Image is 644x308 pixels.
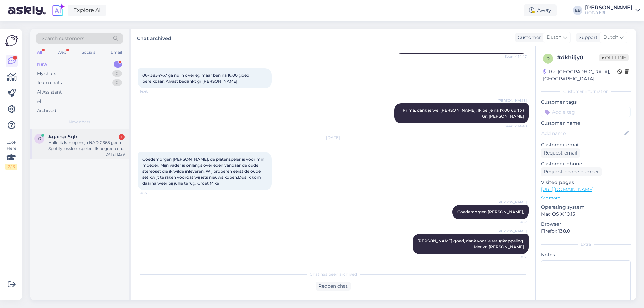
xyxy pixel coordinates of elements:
[37,70,56,77] div: My chats
[112,70,122,77] div: 0
[37,98,43,105] div: All
[501,254,527,259] span: 9:07
[585,5,633,10] div: [PERSON_NAME]
[541,141,631,148] p: Customer email
[457,209,524,214] span: Goedemorgen [PERSON_NAME],
[541,241,631,247] div: Extra
[573,6,582,15] div: EB
[557,54,599,62] div: # dkhiljy0
[51,3,65,17] img: explore-ai
[541,160,631,167] p: Customer phone
[5,139,17,170] div: Look Here
[524,4,557,16] div: Away
[603,34,618,41] span: Dutch
[48,140,125,152] div: Hallo ik kan op mijn NAD C368 geen Spotify lossless spelen. Ik begreep dat je eerst update(s) moe...
[417,238,524,249] span: [PERSON_NAME] goed, dank voor je terugkoppeling. Met vr. [PERSON_NAME]
[585,10,633,16] div: HOBO hifi
[138,135,529,141] div: [DATE]
[5,34,18,47] img: Askly Logo
[541,186,594,192] a: [URL][DOMAIN_NAME]
[37,79,62,86] div: Team chats
[541,99,631,106] p: Customer tags
[48,134,77,140] span: #gaegc5qh
[402,108,525,119] span: Prima, dank je wel [PERSON_NAME]. Ik bel je na 17:00 uur! :-) Gr. [PERSON_NAME]
[109,48,123,57] div: Email
[36,48,43,57] div: All
[541,179,631,186] p: Visited pages
[80,48,97,57] div: Socials
[68,5,106,16] a: Explore AI
[119,134,125,140] div: 1
[585,5,640,16] a: [PERSON_NAME]HOBO hifi
[104,152,125,157] div: [DATE] 12:59
[498,200,527,205] span: [PERSON_NAME]
[541,130,623,137] input: Add name
[541,120,631,127] p: Customer name
[498,229,527,234] span: [PERSON_NAME]
[37,61,47,68] div: New
[38,136,41,141] span: g
[140,191,165,196] span: 9:06
[541,251,631,258] p: Notes
[541,204,631,211] p: Operating system
[310,271,357,278] span: Chat has been archived
[541,148,580,158] div: Request email
[541,228,631,235] p: Firefox 138.0
[112,79,122,86] div: 0
[114,61,122,68] div: 1
[142,157,265,186] span: Goedemorgen [PERSON_NAME], de platenspeler is voor min moeder. Mijn vader is onlangs overleden va...
[576,34,598,41] div: Support
[140,89,165,94] span: 14:48
[69,119,90,125] span: New chats
[501,220,527,225] span: 9:07
[599,54,629,61] span: Offline
[543,68,617,82] div: The [GEOGRAPHIC_DATA], [GEOGRAPHIC_DATA]
[37,107,56,114] div: Archived
[541,88,631,95] div: Customer information
[541,167,602,176] div: Request phone number
[142,73,250,84] span: 06-13854767 ga nu in overleg maar ben na 16.00 goed bereikbaar. Alvast bedankt gr [PERSON_NAME]
[501,54,527,59] span: Seen ✓ 14:47
[546,56,550,61] span: d
[137,33,171,42] label: Chat archived
[56,48,68,57] div: Web
[498,98,527,103] span: [PERSON_NAME]
[541,195,631,201] p: See more ...
[5,164,17,170] div: 2 / 3
[547,34,561,41] span: Dutch
[541,221,631,228] p: Browser
[42,35,84,42] span: Search customers
[37,89,62,96] div: AI Assistant
[316,282,351,291] div: Reopen chat
[501,124,527,129] span: Seen ✓ 14:48
[515,34,541,41] div: Customer
[541,211,631,218] p: Mac OS X 10.15
[541,107,631,117] input: Add a tag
